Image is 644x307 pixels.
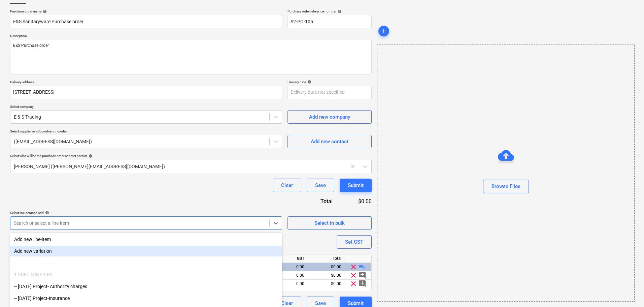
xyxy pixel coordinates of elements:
div: -- 3-01-01 Project- Authority charges [10,281,282,292]
div: Submit [348,181,364,190]
div: $0.00 [343,197,372,205]
div: Add new variation [10,246,282,256]
div: Total [307,254,344,263]
p: Delivery address [10,80,282,86]
span: add_comment [358,271,366,279]
span: help [87,154,93,158]
textarea: E&S Purchase order [10,40,372,74]
button: Add new contact [287,135,372,148]
div: Clear [281,181,293,190]
div: 1 PRELIMINARIES [10,269,282,280]
button: Select in bulk [287,216,372,230]
div: Save [315,181,326,190]
button: Submit [340,179,372,192]
div: Add new company [309,113,350,121]
span: clear [349,263,358,271]
input: Delivery address [10,86,282,99]
div: Add new contact [311,137,348,146]
div: 0.00 [283,280,304,288]
span: clear [349,280,358,288]
div: $0.00 [307,271,344,280]
div: 0.00 [283,271,304,280]
p: Description [10,34,372,39]
div: 0.00 [283,263,304,271]
div: Add new line-item [10,234,282,245]
div: Set GST [345,238,363,246]
span: add [380,27,388,35]
iframe: Chat Widget [610,275,644,307]
input: Order number [287,15,372,28]
span: help [336,9,342,13]
div: -- 3-01-02 Project-Insurance [10,293,282,304]
p: Select company [10,104,282,110]
button: Add new company [287,110,372,124]
div: Select in bulk [314,219,345,227]
button: Set GST [337,235,372,249]
span: help [306,80,311,84]
button: Clear [273,179,301,192]
input: Delivery date not specified [287,86,372,99]
button: Save [307,179,334,192]
p: Select supplier or subcontractor contact [10,129,282,135]
span: add_comment [358,280,366,288]
div: ------------------------------ [10,257,282,268]
input: Document name [10,15,282,28]
div: $0.00 [307,280,344,288]
span: help [41,9,47,13]
div: Delivery date [287,80,372,84]
button: Browse Files [483,180,529,193]
div: Purchase order name [10,9,282,13]
div: Total [284,197,343,205]
div: $0.00 [307,263,344,271]
span: help [44,211,49,215]
div: -- [DATE] Project- Authority charges [10,281,282,292]
div: Select who will be the purchase order contact person [10,154,372,158]
div: Purchase order reference number [287,9,372,13]
div: Browse Files [492,182,520,191]
div: Browse Files [377,44,635,302]
span: clear [349,271,358,279]
span: playlist_add [358,263,366,271]
div: GST [280,254,307,263]
div: -- [DATE] Project-Insurance [10,293,282,304]
div: Select line-items to add [10,211,282,215]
